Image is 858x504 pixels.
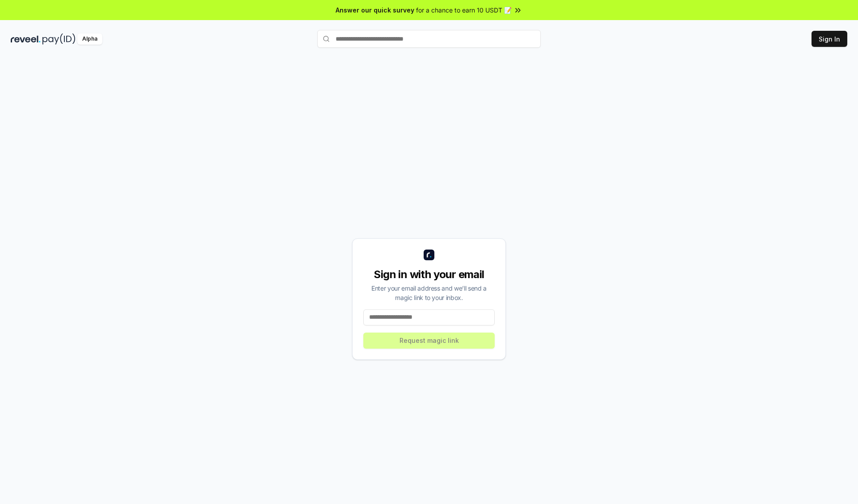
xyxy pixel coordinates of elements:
img: reveel_dark [11,33,41,45]
span: for a chance to earn 10 USDT 📝 [416,5,512,15]
div: Sign in with your email [363,267,495,282]
img: pay_id [42,33,76,45]
button: Sign In [812,31,847,47]
span: Answer our quick survey [336,5,414,15]
img: logo_small [424,250,434,260]
div: Enter your email address and we’ll send a magic link to your inbox. [363,283,495,302]
div: Alpha [77,33,102,45]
